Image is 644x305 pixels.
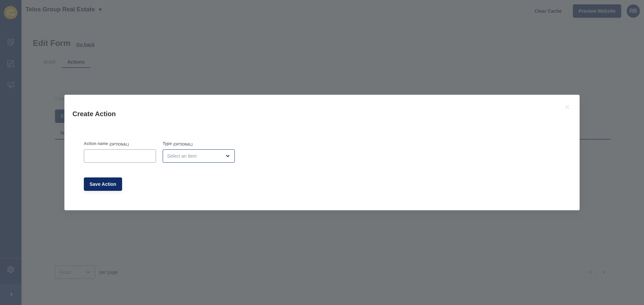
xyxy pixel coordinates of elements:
[84,141,108,146] label: Action name
[163,141,172,146] label: Type
[90,181,116,187] span: Save Action
[84,177,122,191] button: Save Action
[109,142,129,147] span: (OPTIONAL)
[72,109,555,118] h1: Create Action
[163,149,235,163] div: open menu
[173,142,193,147] span: (OPTIONAL)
